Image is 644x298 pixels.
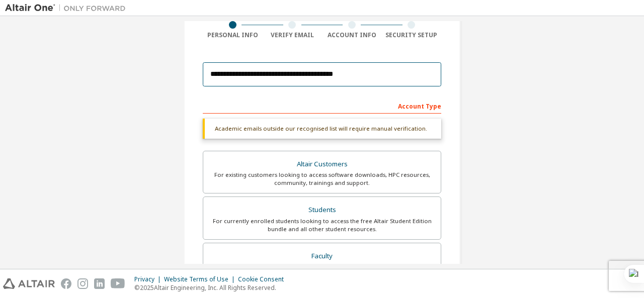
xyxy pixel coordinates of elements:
[209,171,435,187] div: For existing customers looking to access software downloads, HPC resources, community, trainings ...
[209,203,435,217] div: Students
[209,249,435,263] div: Faculty
[209,157,435,171] div: Altair Customers
[94,278,105,289] img: linkedin.svg
[203,119,441,139] div: Academic emails outside our recognised list will require manual verification.
[61,278,71,289] img: facebook.svg
[164,275,238,283] div: Website Terms of Use
[322,31,382,39] div: Account Info
[5,3,131,13] img: Altair One
[238,275,290,283] div: Cookie Consent
[134,283,290,292] p: © 2025 Altair Engineering, Inc. All Rights Reserved.
[111,278,125,289] img: youtube.svg
[263,31,323,39] div: Verify Email
[209,217,435,233] div: For currently enrolled students looking to access the free Altair Student Edition bundle and all ...
[382,31,442,39] div: Security Setup
[203,31,263,39] div: Personal Info
[209,263,435,279] div: For faculty & administrators of academic institutions administering students and accessing softwa...
[134,275,164,283] div: Privacy
[203,97,441,114] div: Account Type
[3,278,55,289] img: altair_logo.svg
[77,278,88,289] img: instagram.svg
